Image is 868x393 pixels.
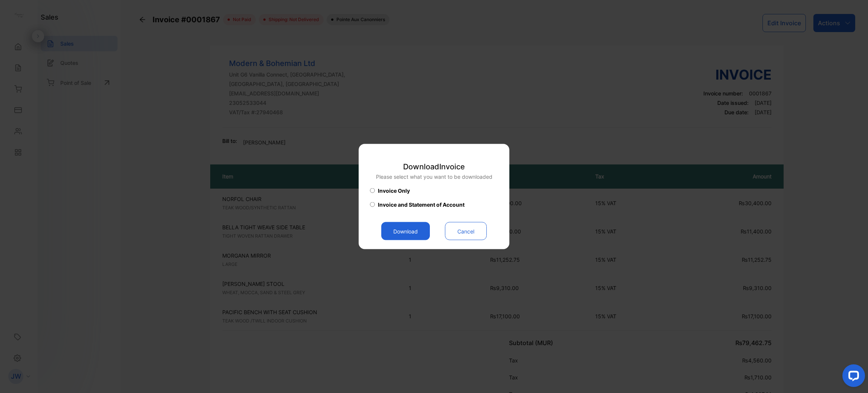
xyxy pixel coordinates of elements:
[376,161,492,172] p: Download Invoice
[376,173,492,181] p: Please select what you want to be downloaded
[836,361,868,393] iframe: LiveChat chat widget
[445,222,487,240] button: Cancel
[381,222,430,240] button: Download
[378,201,465,209] span: Invoice and Statement of Account
[378,187,410,195] span: Invoice Only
